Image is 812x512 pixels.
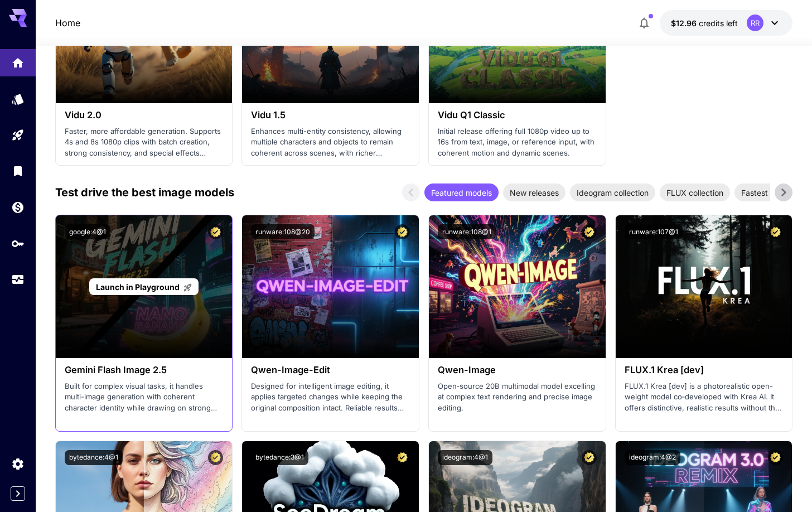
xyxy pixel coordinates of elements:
p: Open‑source 20B multimodal model excelling at complex text rendering and precise image editing. [438,381,597,414]
button: bytedance:4@1 [65,450,123,465]
button: Certified Model – Vetted for best performance and includes a commercial license. [582,224,597,239]
div: Home [11,52,25,66]
div: Settings [11,457,25,471]
p: Enhances multi-entity consistency, allowing multiple characters and objects to remain coherent ac... [251,126,410,159]
img: alt [242,215,419,358]
div: Library [11,164,25,178]
div: RR [747,15,763,31]
div: New releases [503,183,565,201]
button: Certified Model – Vetted for best performance and includes a commercial license. [395,224,410,239]
div: API Keys [11,236,25,250]
nav: breadcrumb [55,16,80,30]
button: runware:108@20 [251,224,315,239]
span: $12.96 [671,18,699,28]
div: Featured models [424,183,499,201]
span: Fastest models [734,187,803,199]
div: Playground [11,128,25,142]
button: Certified Model – Vetted for best performance and includes a commercial license. [208,224,223,239]
button: bytedance:3@1 [251,450,308,465]
span: Launch in Playground [96,282,180,292]
div: FLUX collection [660,183,730,201]
img: alt [616,215,792,358]
div: $12.96249 [671,17,738,29]
button: runware:107@1 [625,224,683,239]
h3: Vidu 2.0 [65,110,224,120]
button: Certified Model – Vetted for best performance and includes a commercial license. [582,450,597,465]
div: Fastest models [734,183,803,201]
p: Faster, more affordable generation. Supports 4s and 8s 1080p clips with batch creation, strong co... [65,126,224,159]
button: Certified Model – Vetted for best performance and includes a commercial license. [768,450,783,465]
h3: Gemini Flash Image 2.5 [65,365,224,375]
div: Models [11,92,25,106]
a: Launch in Playground [89,278,198,296]
button: Certified Model – Vetted for best performance and includes a commercial license. [395,450,410,465]
button: Certified Model – Vetted for best performance and includes a commercial license. [208,450,223,465]
button: ideogram:4@1 [438,450,492,465]
p: Built for complex visual tasks, it handles multi-image generation with coherent character identit... [65,381,224,414]
h3: Qwen-Image-Edit [251,365,410,375]
div: Wallet [11,200,25,214]
p: Initial release offering full 1080p video up to 16s from text, image, or reference input, with co... [438,126,597,159]
p: Test drive the best image models [55,184,234,201]
button: runware:108@1 [438,224,496,239]
a: Home [55,16,80,30]
span: Ideogram collection [570,187,655,199]
p: FLUX.1 Krea [dev] is a photorealistic open-weight model co‑developed with Krea AI. It offers dist... [625,381,784,414]
button: Expand sidebar [11,486,25,501]
div: Usage [11,269,25,283]
h3: Vidu Q1 Classic [438,110,597,120]
div: Ideogram collection [570,183,655,201]
button: Certified Model – Vetted for best performance and includes a commercial license. [768,224,783,239]
h3: Vidu 1.5 [251,110,410,120]
span: Featured models [424,187,499,199]
button: google:4@1 [65,224,110,239]
span: credits left [699,18,738,28]
h3: FLUX.1 Krea [dev] [625,365,784,375]
p: Designed for intelligent image editing, it applies targeted changes while keeping the original co... [251,381,410,414]
span: FLUX collection [660,187,730,199]
span: New releases [503,187,565,199]
img: alt [429,215,606,358]
button: $12.96249RR [660,10,792,36]
h3: Qwen-Image [438,365,597,375]
button: ideogram:4@2 [625,450,680,465]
